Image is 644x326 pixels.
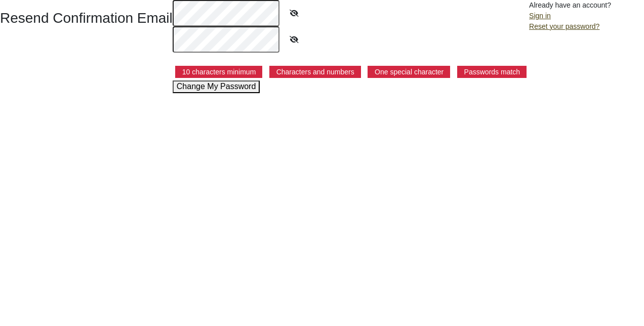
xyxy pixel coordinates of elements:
[529,12,551,20] a: Sign in
[175,66,263,78] p: 10 characters minimum
[368,66,450,78] p: One special character
[457,66,527,78] p: Passwords match
[529,22,599,30] a: Reset your password?
[269,66,361,78] p: Characters and numbers
[173,80,260,93] button: Change My Password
